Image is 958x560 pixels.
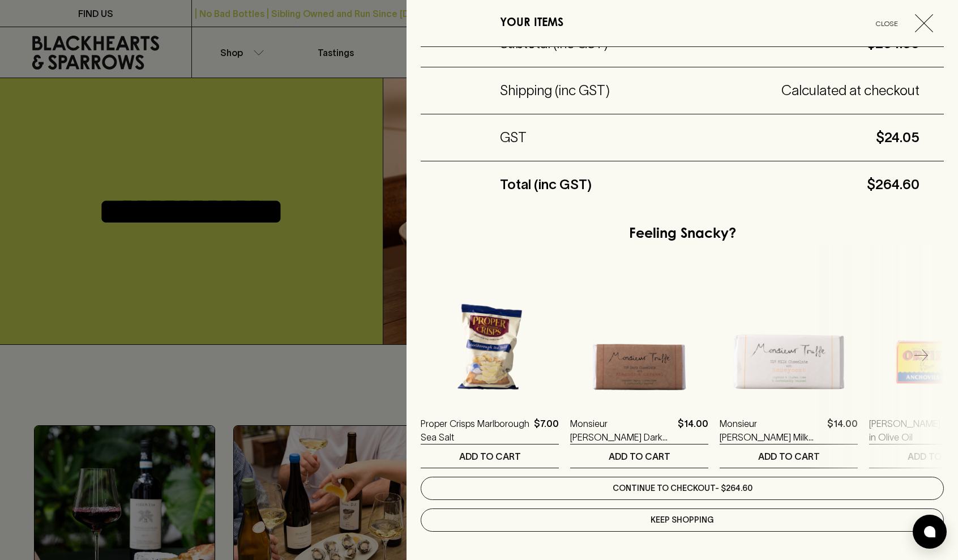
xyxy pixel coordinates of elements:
a: Monsieur [PERSON_NAME] Dark Chocolate with Almonds & Caramel [570,417,673,444]
img: Monsieur Truffe Dark Chocolate with Almonds & Caramel [570,268,708,406]
a: Continue to checkout- $264.60 [421,477,944,500]
p: $14.00 [827,417,858,444]
p: ADD TO CART [459,450,521,463]
h5: GST [500,129,527,147]
h6: YOUR ITEMS [500,14,563,32]
button: ADD TO CART [421,444,559,468]
h5: Calculated at checkout [610,82,919,100]
img: Proper Crisps Marlborough Sea Salt [421,268,559,406]
img: bubble-icon [924,526,935,537]
img: Monsieur Truffe Milk Chocolate With Honeycomb Bar [720,268,858,406]
span: Close [863,18,910,29]
p: $7.00 [534,417,559,444]
p: ADD TO CART [609,450,670,463]
a: Monsieur [PERSON_NAME] Milk Chocolate With Honeycomb Bar [720,417,823,444]
h5: $24.05 [527,129,919,147]
p: $14.00 [678,417,708,444]
button: ADD TO CART [720,444,858,468]
h5: Feeling Snacky? [629,225,736,243]
button: Keep Shopping [421,508,944,532]
h5: Shipping (inc GST) [500,82,610,100]
p: ADD TO CART [758,450,820,463]
a: Proper Crisps Marlborough Sea Salt [421,417,529,444]
h5: $264.60 [592,176,919,194]
h5: Total (inc GST) [500,176,592,194]
button: ADD TO CART [570,444,708,468]
button: Close [863,14,942,32]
